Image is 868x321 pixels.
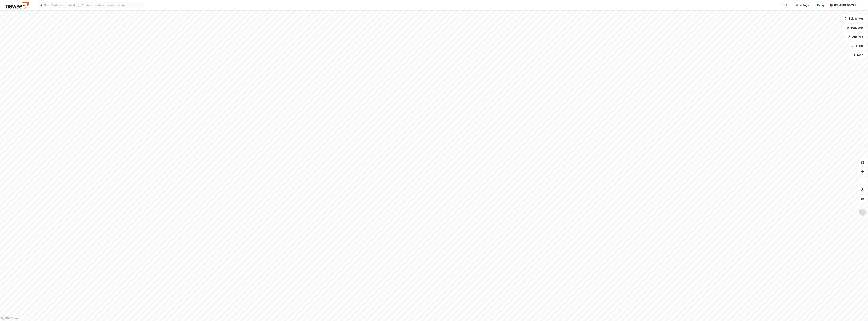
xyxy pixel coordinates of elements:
div: Kart [782,3,787,7]
div: Kontrollprogram for chat [849,303,868,321]
div: [PERSON_NAME] [834,3,856,7]
input: Søk på adresse, matrikkel, gårdeiere, leietakere eller personer [43,2,144,8]
iframe: Chat Widget [849,303,868,321]
img: newsec-logo.f6e21ccffca1b3a03d2d.png [6,2,29,8]
div: Mine Tags [796,3,809,7]
div: Bolig [817,3,824,7]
